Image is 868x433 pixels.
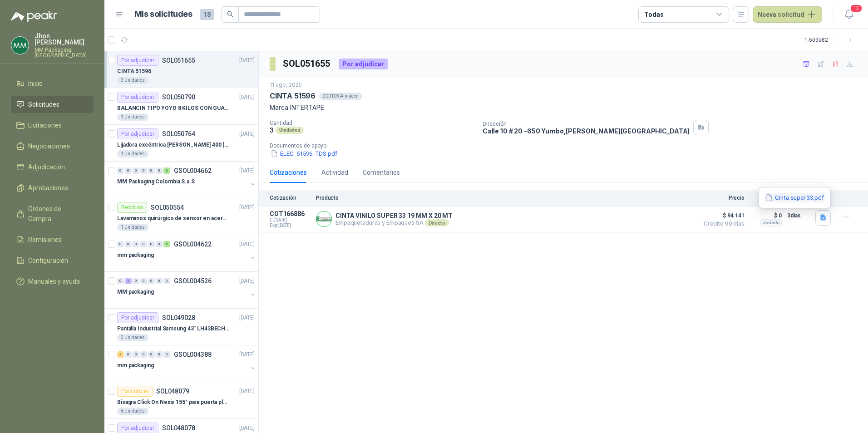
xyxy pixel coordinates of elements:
div: 1 Unidades [117,224,148,231]
div: 0 [125,241,132,247]
div: 200103 Almacen [319,93,362,100]
button: 15 [841,6,857,23]
p: [DATE] [239,424,255,433]
div: Comentarios [363,167,400,177]
a: Por adjudicarSOL050790[DATE] BALANCIN TIPO YOYO 8 KILOS CON GUAYA ACERO INOX1 Unidades [104,88,258,125]
div: Por adjudicar [117,312,158,323]
img: Logo peakr [11,11,57,22]
span: Solicitudes [28,99,59,109]
div: 1 Unidades [117,150,148,157]
p: mm packaging [117,251,154,260]
span: $ 94.141 [699,210,745,221]
img: Company Logo [11,37,29,54]
div: 0 [140,351,147,358]
div: 0 [117,167,124,174]
h1: Mis solicitudes [134,8,192,21]
p: Lavamanos quirúrgico de sensor en acero referencia TLS-13 [117,214,230,223]
a: Aprobaciones [11,179,94,197]
div: 0 [140,167,147,174]
p: SOL050554 [151,204,184,211]
span: Manuales y ayuda [28,276,80,286]
p: Precio [699,195,745,201]
div: 0 [156,241,163,247]
div: 0 [117,241,124,247]
span: Remisiones [28,235,62,245]
p: COT166886 [270,210,311,217]
div: 0 [140,278,147,284]
button: Cinta super 33.pdf [764,193,825,202]
a: Por adjudicarSOL051655[DATE] CINTA 515963 Unidades [104,51,258,88]
p: GSOL004526 [174,278,212,284]
p: 3 [270,126,274,134]
p: CINTA 51596 [117,67,151,76]
button: ELEC_51596_TDS.pdf [270,149,338,158]
a: 0 0 0 0 0 0 3 GSOL004662[DATE] MM Packaging Colombia S.a.S [117,165,256,194]
p: [DATE] [239,56,255,65]
a: Por adjudicarSOL050764[DATE] Lijadora excéntrica [PERSON_NAME] 400 [PERSON_NAME] gex 125-150 ave1... [104,125,258,162]
p: Jhon [PERSON_NAME] [35,33,94,45]
p: Dirección [483,121,690,127]
div: 3 Unidades [117,77,148,84]
a: Configuración [11,252,94,269]
div: 1 Unidades [117,113,148,121]
a: Remisiones [11,231,94,248]
a: Negociaciones [11,138,94,155]
div: 0 [156,351,163,358]
a: RecibidoSOL050554[DATE] Lavamanos quirúrgico de sensor en acero referencia TLS-131 Unidades [104,198,258,235]
div: 0 [125,167,132,174]
p: GSOL004388 [174,351,212,358]
span: Órdenes de Compra [28,204,85,224]
div: 0 [117,278,124,284]
div: Por adjudicar [117,128,158,139]
a: Por adjudicarSOL049028[DATE] Pantalla Industrial Samsung 43” LH43BECHLGKXZL BE43C-H3 Unidades [104,309,258,345]
p: [DATE] [239,130,255,138]
div: 0 [133,241,139,247]
p: Empaquetaduras y Empaques SA [335,219,453,226]
span: Exp: [DATE] [270,223,311,228]
p: SOL048078 [162,425,195,431]
div: 0 [163,351,170,358]
div: Actividad [321,167,348,177]
p: [DATE] [239,167,255,175]
img: Company Logo [316,212,331,226]
p: [DATE] [239,387,255,396]
a: Licitaciones [11,117,94,134]
div: 0 [156,167,163,174]
a: Adjudicación [11,158,94,176]
span: C: [DATE] [270,217,311,223]
p: [DATE] [239,203,255,212]
div: 0 [148,167,155,174]
div: 2 [163,241,170,247]
p: [DATE] [239,314,255,322]
p: Flete [750,195,782,201]
p: Marca INTERTAPE [270,103,857,113]
button: Nueva solicitud [753,6,822,23]
div: 0 [133,351,139,358]
span: Licitaciones [28,120,62,130]
p: SOL051655 [162,57,195,64]
p: mm packaging [117,361,154,370]
p: [DATE] [239,277,255,285]
div: Por adjudicar [117,92,158,103]
p: Bisagra Click On Nexis 155° para puerta plegable Grass con base de montaje [117,398,230,407]
p: SOL049028 [162,315,195,321]
div: 3 Unidades [117,334,148,341]
p: Calle 10 # 20 -650 Yumbo , [PERSON_NAME][GEOGRAPHIC_DATA] [483,127,690,135]
div: Unidades [276,127,304,134]
div: Por cotizar [117,386,153,397]
div: 0 [133,278,139,284]
div: Por adjudicar [339,59,388,69]
a: 3 0 0 0 0 0 0 GSOL004388[DATE] mm packaging [117,349,256,378]
div: 6 Unidades [117,408,148,415]
div: Incluido [760,219,782,226]
a: Solicitudes [11,96,94,113]
p: [DATE] [239,240,255,249]
p: [DATE] [239,93,255,102]
a: Órdenes de Compra [11,200,94,227]
div: 2 [125,278,132,284]
div: Por adjudicar [117,55,158,66]
div: 0 [125,351,132,358]
p: GSOL004662 [174,167,212,174]
a: 0 0 0 0 0 0 2 GSOL004622[DATE] mm packaging [117,239,256,268]
div: 3 [117,351,124,358]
